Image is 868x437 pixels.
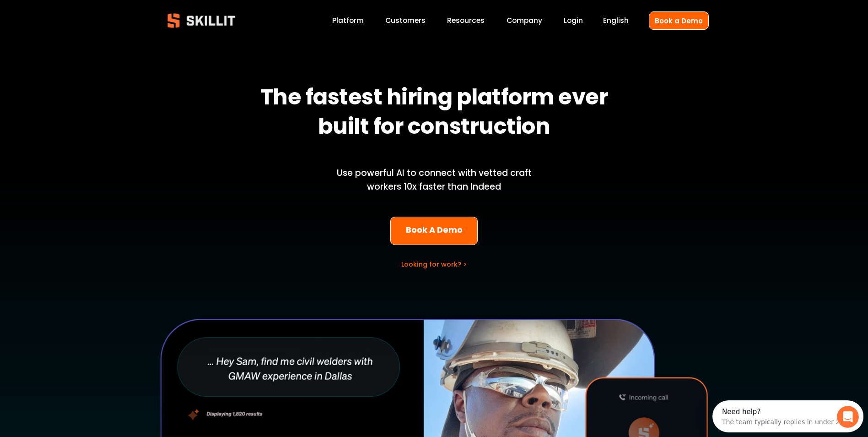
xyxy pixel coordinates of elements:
[447,15,485,27] a: folder dropdown
[10,15,131,25] div: The team typically replies in under 2h
[321,166,547,194] p: Use powerful AI to connect with vetted craft workers 10x faster than Indeed
[564,15,583,27] a: Login
[712,400,863,432] iframe: Intercom live chat discovery launcher
[390,217,478,246] a: Book A Demo
[401,260,467,269] a: Looking for work? >
[649,11,709,29] a: Book a Demo
[10,8,131,15] div: Need help?
[603,15,629,27] div: language picker
[507,15,542,27] a: Company
[837,406,859,428] iframe: Intercom live chat
[332,15,364,27] a: Platform
[4,4,158,29] div: Open Intercom Messenger
[447,15,485,26] span: Resources
[260,80,612,147] strong: The fastest hiring platform ever built for construction
[385,15,426,27] a: Customers
[160,7,243,34] img: Skillit
[603,15,629,26] span: English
